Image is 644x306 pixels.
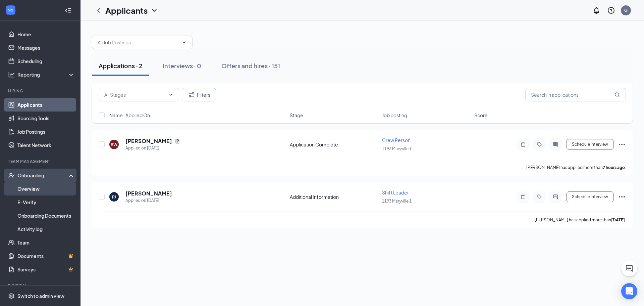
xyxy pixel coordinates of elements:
svg: ChatActive [625,264,633,272]
div: Team Management [8,159,73,164]
svg: Ellipses [618,193,626,201]
a: Overview [17,182,75,195]
svg: Filter [187,91,196,99]
div: Hiring [8,88,73,94]
button: Filter Filters [182,88,216,101]
h1: Applicants [105,5,148,16]
svg: Note [519,194,527,200]
svg: Analysis [8,71,15,78]
a: Activity log [17,222,75,236]
svg: Notifications [592,6,600,14]
span: Job posting [382,112,407,119]
b: 7 hours ago [603,165,625,170]
b: [DATE] [611,217,625,222]
input: All Stages [104,91,165,98]
div: PJ [112,194,116,200]
svg: Collapse [65,7,71,14]
div: Applied on [DATE] [125,197,172,204]
h5: [PERSON_NAME] [125,137,172,145]
button: Schedule Interview [566,139,614,150]
div: Offers and hires · 151 [221,61,280,70]
svg: ChevronLeft [95,6,103,14]
div: Applications · 2 [99,61,143,70]
svg: UserCheck [8,172,15,179]
a: E-Verify [17,195,75,209]
div: Application Complete [290,141,378,148]
input: Search in applications [525,88,626,101]
svg: QuestionInfo [607,6,615,14]
div: Switch to admin view [17,293,64,299]
p: [PERSON_NAME] has applied more than . [526,165,626,170]
div: Applied on [DATE] [125,145,180,151]
div: Reporting [17,71,75,78]
button: Schedule Interview [566,191,614,202]
button: ChatActive [621,260,637,276]
a: Sourcing Tools [17,112,75,125]
a: DocumentsCrown [17,249,75,263]
svg: MagnifyingGlass [614,92,620,97]
svg: ChevronDown [181,40,187,45]
a: Team [17,236,75,249]
svg: ActiveChat [551,194,559,200]
svg: ActiveChat [551,142,559,147]
span: 1193 Maryville 1 [382,146,412,151]
span: 1193 Maryville 1 [382,199,412,204]
svg: ChevronDown [150,6,158,14]
div: Payroll [8,283,73,289]
a: Talent Network [17,138,75,152]
a: SurveysCrown [17,263,75,276]
svg: Document [175,138,180,144]
a: Applicants [17,98,75,112]
a: Scheduling [17,54,75,68]
a: Messages [17,41,75,54]
span: Stage [290,112,303,119]
div: Open Intercom Messenger [621,283,637,299]
input: All Job Postings [98,39,179,46]
a: Home [17,28,75,41]
span: Score [474,112,488,119]
span: Shift Leader [382,189,409,195]
svg: Settings [8,293,15,299]
div: G [624,7,628,13]
h5: [PERSON_NAME] [125,190,172,197]
div: Interviews · 0 [163,61,201,70]
svg: Ellipses [618,140,626,148]
span: Crew Person [382,137,411,143]
p: [PERSON_NAME] has applied more than . [535,217,626,223]
div: Onboarding [17,172,69,179]
svg: ChevronDown [168,92,173,97]
svg: Tag [535,194,543,200]
svg: Tag [535,142,543,147]
div: BW [111,142,117,147]
div: Additional Information [290,193,378,200]
svg: WorkstreamLogo [7,7,14,13]
span: Name · Applied On [109,112,150,119]
a: Onboarding Documents [17,209,75,222]
a: Job Postings [17,125,75,138]
svg: Note [519,142,527,147]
